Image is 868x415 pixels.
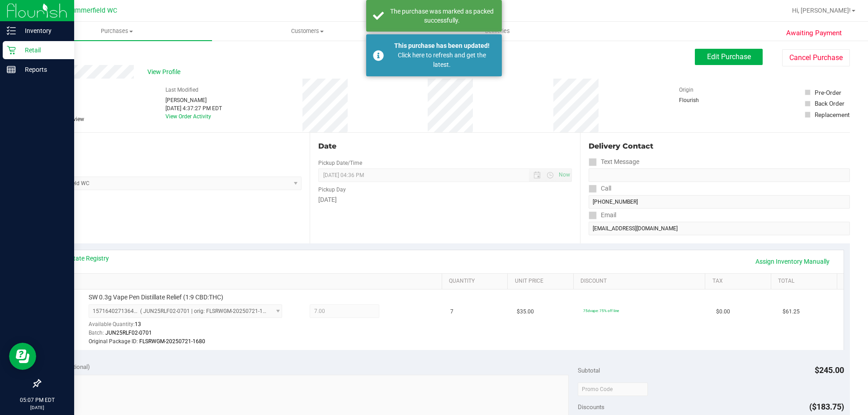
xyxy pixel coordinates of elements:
[449,278,504,285] a: Quantity
[589,195,850,209] input: Format: (999) 999-9999
[589,155,639,168] label: Text Message
[7,65,16,74] inline-svg: Reports
[815,365,844,375] span: $245.00
[89,293,223,302] span: SW 0.3g Vape Pen Distillate Relief (1:9 CBD:THC)
[589,168,850,182] input: Format: (999) 999-9999
[318,141,571,152] div: Date
[16,64,70,75] p: Reports
[815,99,844,108] div: Back Order
[22,27,212,35] span: Purchases
[783,308,800,316] span: $61.25
[782,49,850,66] button: Cancel Purchase
[809,402,844,411] span: ($183.75)
[105,330,152,336] span: JUN25RLF02-0701
[712,278,768,285] a: Tax
[89,338,138,345] span: Original Package ID:
[16,45,70,56] p: Retail
[389,41,495,51] div: This purchase has been updated!
[778,278,833,285] a: Total
[165,113,211,120] a: View Order Activity
[580,278,702,285] a: Discount
[589,141,850,152] div: Delivery Contact
[716,308,730,316] span: $0.00
[578,399,604,415] span: Discounts
[318,186,346,194] label: Pickup Day
[53,278,438,285] a: SKU
[135,321,141,327] span: 13
[165,86,198,94] label: Last Modified
[4,396,70,404] p: 05:07 PM EDT
[165,96,222,104] div: [PERSON_NAME]
[7,46,16,55] inline-svg: Retail
[7,26,16,35] inline-svg: Inventory
[583,308,619,313] span: 75dvape: 75% off line
[589,209,616,222] label: Email
[389,51,495,70] div: Click here to refresh and get the latest.
[815,88,841,97] div: Pre-Order
[450,308,453,316] span: 7
[695,49,763,65] button: Edit Purchase
[707,52,751,61] span: Edit Purchase
[165,104,222,112] div: [DATE] 4:37:27 PM EDT
[89,318,292,336] div: Available Quantity:
[679,96,724,104] div: Flourish
[212,27,402,35] span: Customers
[750,254,835,269] a: Assign Inventory Manually
[9,343,36,370] iframe: Resource center
[679,86,693,94] label: Origin
[4,404,70,411] p: [DATE]
[67,7,117,14] span: Summerfield WC
[786,28,842,38] span: Awaiting Payment
[318,195,571,205] div: [DATE]
[318,159,362,167] label: Pickup Date/Time
[139,338,205,345] span: FLSRWGM-20250721-1680
[89,330,104,336] span: Batch:
[792,7,851,14] span: Hi, [PERSON_NAME]!
[578,382,648,396] input: Promo Code
[16,25,70,36] p: Inventory
[147,67,184,77] span: View Profile
[389,7,495,25] div: The purchase was marked as packed successfully.
[517,308,534,316] span: $35.00
[815,110,849,119] div: Replacement
[55,254,109,263] a: View State Registry
[589,182,611,195] label: Call
[40,141,302,152] div: Location
[515,278,570,285] a: Unit Price
[578,367,600,374] span: Subtotal
[22,22,212,41] a: Purchases
[212,22,402,41] a: Customers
